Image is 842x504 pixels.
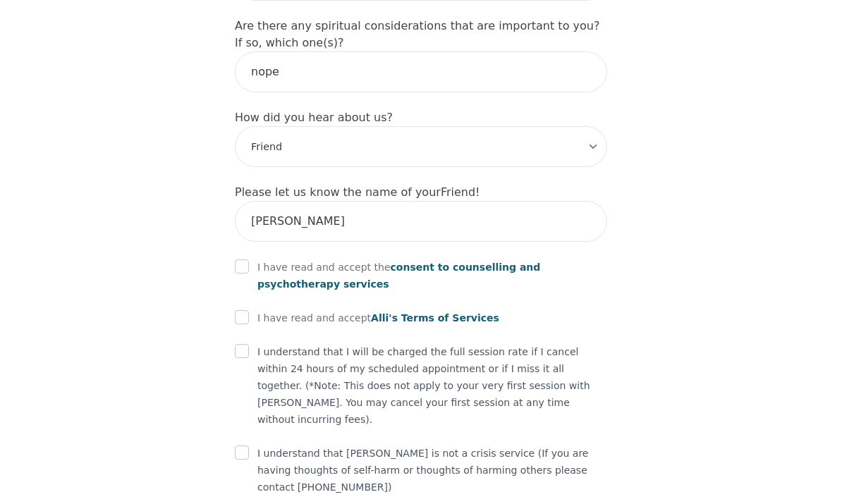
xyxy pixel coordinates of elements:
span: Alli's Terms of Services [371,312,499,324]
p: I have read and accept [257,309,499,326]
span: consent to counselling and psychotherapy services [257,262,540,290]
label: Please let us know the name of your Friend ! [235,185,480,199]
p: I have read and accept the [257,259,607,293]
label: Are there any spiritual considerations that are important to you? If so, which one(s)? [235,19,599,49]
label: How did you hear about us? [235,111,393,124]
p: I understand that I will be charged the full session rate if I cancel within 24 hours of my sched... [257,343,607,428]
p: I understand that [PERSON_NAME] is not a crisis service (If you are having thoughts of self-harm ... [257,445,607,496]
